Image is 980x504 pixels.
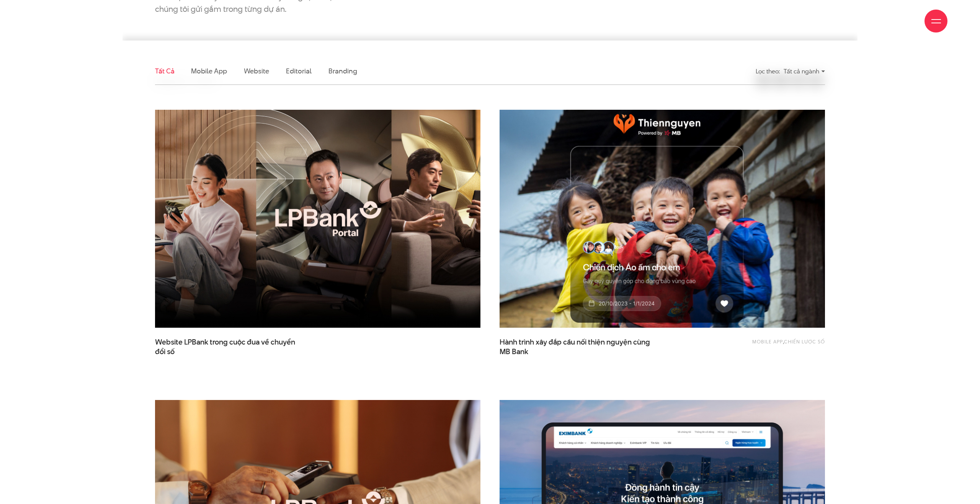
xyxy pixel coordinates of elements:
a: Mobile app [191,66,227,76]
img: thumb [483,99,841,338]
a: Chiến lược số [784,338,825,345]
div: , [695,337,825,353]
div: Tất cả ngành [784,65,825,78]
img: LPBank portal [155,110,480,328]
a: Website LPBank trong cuộc đua về chuyểnđổi số [155,337,308,356]
span: Hành trình xây đắp cầu nối thiện nguyện cùng [500,337,653,356]
a: Hành trình xây đắp cầu nối thiện nguyện cùngMB Bank [500,337,653,356]
span: Website LPBank trong cuộc đua về chuyển [155,337,308,356]
a: Mobile app [752,338,783,345]
a: Tất cả [155,66,174,76]
span: MB Bank [500,347,528,357]
a: Editorial [286,66,312,76]
a: Website [244,66,269,76]
a: Branding [328,66,357,76]
span: đổi số [155,347,175,357]
div: Lọc theo: [756,65,780,78]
